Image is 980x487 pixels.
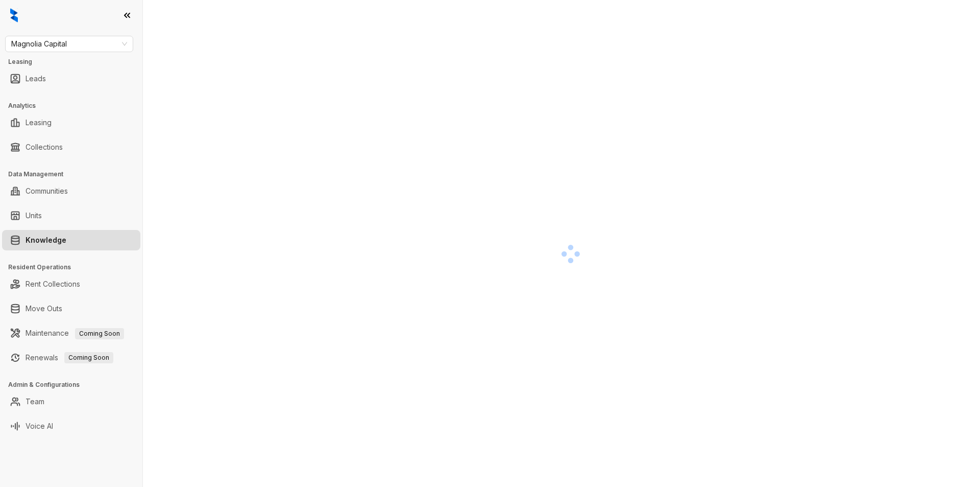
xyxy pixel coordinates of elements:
a: Units [26,205,42,226]
li: Renewals [2,347,140,368]
li: Move Outs [2,298,140,319]
li: Communities [2,181,140,201]
a: Team [26,391,44,412]
li: Knowledge [2,230,140,250]
li: Maintenance [2,323,140,343]
li: Leads [2,68,140,89]
span: Coming Soon [75,328,124,339]
img: logo [10,8,18,22]
span: Magnolia Capital [11,36,127,52]
a: Communities [26,181,68,201]
a: Collections [26,137,63,157]
a: Voice AI [26,416,53,436]
a: Leads [26,68,46,89]
h3: Resident Operations [8,263,142,272]
li: Rent Collections [2,274,140,294]
li: Units [2,205,140,226]
a: Move Outs [26,298,62,319]
h3: Leasing [8,57,142,66]
li: Collections [2,137,140,157]
li: Team [2,391,140,412]
a: RenewalsComing Soon [26,347,113,368]
h3: Data Management [8,170,142,179]
a: Rent Collections [26,274,80,294]
h3: Admin & Configurations [8,380,142,389]
li: Leasing [2,112,140,133]
a: Leasing [26,112,52,133]
a: Knowledge [26,230,66,250]
li: Voice AI [2,416,140,436]
h3: Analytics [8,101,142,110]
span: Coming Soon [64,352,113,363]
